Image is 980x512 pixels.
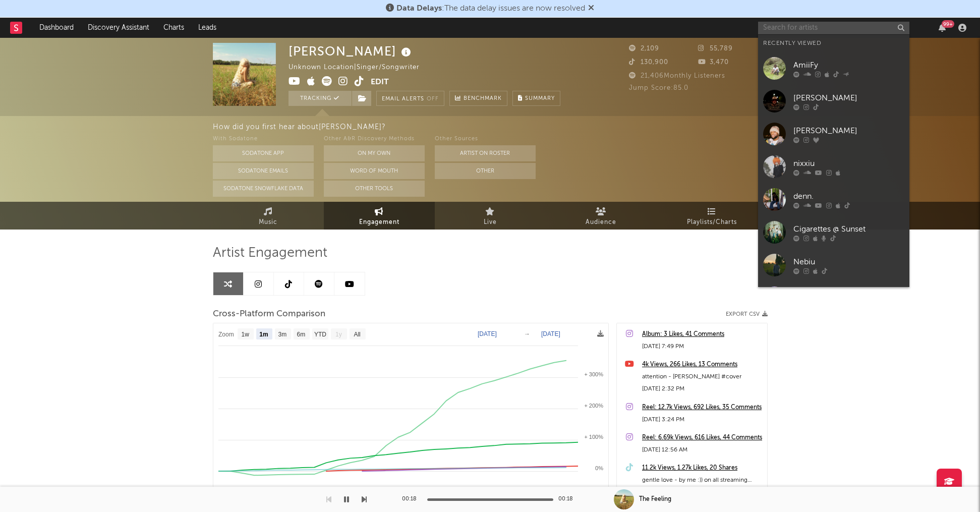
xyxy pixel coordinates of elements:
span: Dismiss [588,5,594,13]
text: [DATE] [478,330,497,337]
div: [DATE] 9:38 PM [642,486,762,498]
button: Email AlertsOff [376,91,444,106]
a: Engagement [324,202,435,230]
div: Recently Viewed [763,37,904,49]
div: Other A&R Discovery Methods [324,133,425,145]
em: Off [427,96,439,102]
text: 6m [297,331,305,338]
a: Nebiu [758,249,909,281]
a: Leads [191,18,223,38]
span: Audience [586,216,616,229]
div: Other Sources [435,133,536,145]
a: Jivefunkadelic [758,281,909,314]
span: Engagement [359,216,399,229]
button: Word Of Mouth [324,163,425,179]
span: Playlists/Charts [687,216,737,229]
button: Other Tools [324,181,425,197]
div: AmiiFy [793,59,904,71]
text: 1m [259,331,268,338]
button: Edit [371,76,389,89]
a: 4k Views, 266 Likes, 13 Comments [642,359,762,371]
a: Playlists/Charts [657,202,768,230]
a: Live [435,202,546,230]
text: Zoom [218,331,234,338]
span: 2,109 [629,45,659,52]
text: 3m [278,331,286,338]
div: [DATE] 12:56 AM [642,444,762,456]
span: Music [259,216,277,229]
button: 99+ [939,24,946,32]
div: [PERSON_NAME] [793,92,904,104]
a: Audience [546,202,657,230]
button: Sodatone Snowflake Data [213,181,314,197]
text: 1y [335,331,342,338]
a: nixxiu [758,150,909,183]
button: Other [435,163,536,179]
div: [PERSON_NAME] [289,43,414,60]
text: [DATE] [541,330,560,337]
div: With Sodatone [213,133,314,145]
div: The Feeling [639,495,671,504]
button: Sodatone App [213,145,314,161]
text: → [524,330,530,337]
text: All [354,331,360,338]
span: Jump Score: 85.0 [629,85,688,91]
button: Tracking [289,91,352,106]
span: Summary [525,96,555,101]
span: 130,900 [629,59,668,66]
a: AmiiFy [758,52,909,85]
div: [PERSON_NAME] [793,125,904,137]
a: 11.2k Views, 1.27k Likes, 20 Shares [642,462,762,474]
div: Nebiu [793,256,904,268]
text: 0% [595,465,603,471]
span: 21,406 Monthly Listeners [629,73,725,79]
div: [DATE] 3:24 PM [642,414,762,426]
div: 99 + [942,20,954,28]
a: Reel: 6.69k Views, 616 Likes, 44 Comments [642,432,762,444]
a: Discovery Assistant [81,18,156,38]
div: 00:18 [558,493,579,505]
span: 3,470 [698,59,729,66]
span: Live [484,216,497,229]
span: : The data delay issues are now resolved [396,5,585,13]
div: gentle love - by me :)) on all streaming platforms 💗 #fyp #newartist #gentlelove #foryoupage [642,474,762,486]
button: Export CSV [726,311,768,317]
a: Album: 3 Likes, 41 Comments [642,328,762,340]
a: Cigarettes @ Sunset [758,216,909,249]
button: Summary [512,91,560,106]
text: 1w [241,331,249,338]
a: [PERSON_NAME] [758,118,909,150]
input: Search for artists [758,22,909,34]
span: Artist Engagement [213,247,327,259]
a: Reel: 12.7k Views, 692 Likes, 35 Comments [642,402,762,414]
div: denn. [793,190,904,202]
a: denn. [758,183,909,216]
div: Cigarettes @ Sunset [793,223,904,235]
a: Music [213,202,324,230]
button: On My Own [324,145,425,161]
div: nixxiu [793,157,904,169]
div: [DATE] 2:32 PM [642,383,762,395]
span: 55,789 [698,45,733,52]
a: Dashboard [32,18,81,38]
div: 00:18 [402,493,422,505]
text: + 300% [584,371,603,377]
div: Unknown Location | Singer/Songwriter [289,62,431,74]
a: [PERSON_NAME] [758,85,909,118]
div: [DATE] 7:49 PM [642,340,762,353]
div: attention - [PERSON_NAME] #cover [642,371,762,383]
a: Charts [156,18,191,38]
span: Data Delays [396,5,442,13]
button: Sodatone Emails [213,163,314,179]
text: YTD [314,331,326,338]
span: Cross-Platform Comparison [213,308,325,320]
button: Artist on Roster [435,145,536,161]
a: Benchmark [449,91,507,106]
span: Benchmark [464,93,502,105]
text: + 100% [584,434,603,440]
